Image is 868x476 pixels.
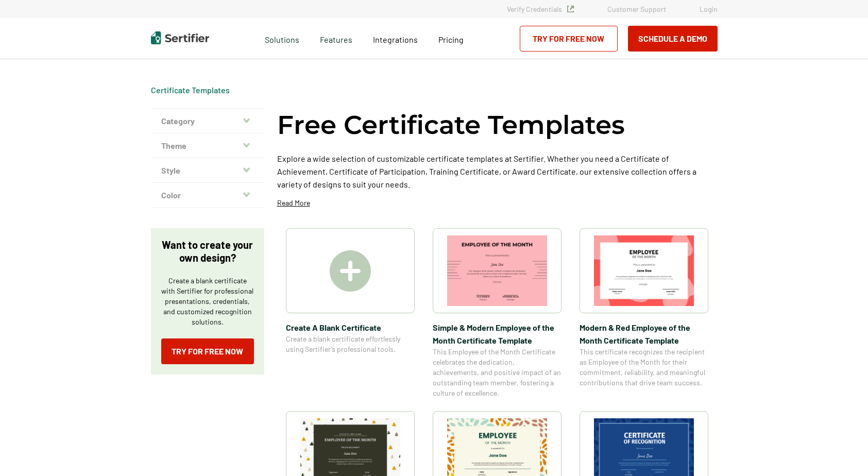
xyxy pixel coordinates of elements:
[507,5,574,13] a: Verify Credentials
[151,158,264,183] button: Style
[151,31,209,44] img: Sertifier | Digital Credentialing Platform
[151,85,230,95] a: Certificate Templates
[373,35,418,44] span: Integrations
[151,85,230,95] span: Certificate Templates
[277,152,718,191] p: Explore a wide selection of customizable certificate templates at Sertifier. Whether you need a C...
[373,32,418,45] a: Integrations
[320,32,352,45] span: Features
[265,32,299,45] span: Solutions
[433,228,561,398] a: Simple & Modern Employee of the Month Certificate TemplateSimple & Modern Employee of the Month C...
[594,235,694,306] img: Modern & Red Employee of the Month Certificate Template
[580,321,708,347] span: Modern & Red Employee of the Month Certificate Template
[161,276,254,327] p: Create a blank certificate with Sertifier for professional presentations, credentials, and custom...
[151,183,264,208] button: Color
[330,250,371,292] img: Create A Blank Certificate
[151,109,264,133] button: Category
[433,347,561,398] span: This Employee of the Month Certificate celebrates the dedication, achievements, and positive impa...
[433,321,561,347] span: Simple & Modern Employee of the Month Certificate Template
[151,85,230,95] div: Breadcrumb
[567,6,574,12] img: Verified
[286,334,415,354] span: Create a blank certificate effortlessly using Sertifier’s professional tools.
[438,32,464,45] a: Pricing
[580,347,708,388] span: This certificate recognizes the recipient as Employee of the Month for their commitment, reliabil...
[161,338,254,364] a: Try for Free Now
[277,198,310,208] p: Read More
[700,5,718,13] a: Login
[607,5,666,13] a: Customer Support
[447,235,547,306] img: Simple & Modern Employee of the Month Certificate Template
[438,35,464,44] span: Pricing
[580,228,708,398] a: Modern & Red Employee of the Month Certificate TemplateModern & Red Employee of the Month Certifi...
[286,321,415,334] span: Create A Blank Certificate
[277,108,625,142] h1: Free Certificate Templates
[151,133,264,158] button: Theme
[161,239,254,264] p: Want to create your own design?
[520,26,618,52] a: Try for Free Now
